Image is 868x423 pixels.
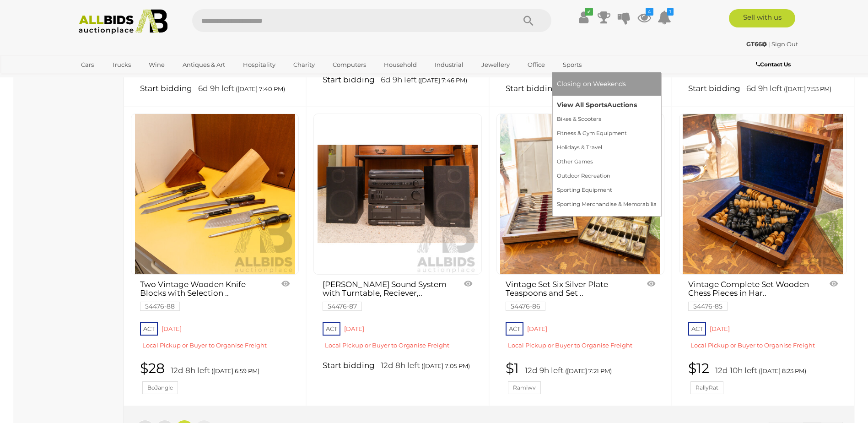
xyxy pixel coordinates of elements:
[683,114,843,274] img: Vintage Complete Set Wooden Chess Pieces in Hardy Bros Box
[585,8,593,16] i: ✔
[506,319,658,357] a: ACT [DATE] Local Pickup or Buyer to Organise Freight
[506,280,633,309] a: Vintage Set Six Silver Plate Teaspoons and Set .. 54476-86
[140,280,267,309] a: Two Vintage Wooden Knife Blocks with Selection .. 54476-88
[135,114,295,274] img: Two Vintage Wooden Knife Blocks with Selection Kitchen Knives Including Smeg Santoku and More
[75,72,152,87] a: [GEOGRAPHIC_DATA]
[323,280,450,309] a: [PERSON_NAME] Sound System with Turntable, Reciever,.. 54476-87
[75,57,100,72] a: Cars
[475,57,516,72] a: Jewellery
[237,57,281,72] a: Hospitality
[106,57,137,72] a: Trucks
[522,57,551,72] a: Office
[323,75,474,86] a: Start bidding 6d 9h left ([DATE] 7:46 PM)
[756,60,793,70] a: Contact Us
[667,8,674,16] i: 1
[577,9,591,26] a: ✔
[323,319,474,357] a: ACT [DATE] Local Pickup or Buyer to Organise Freight
[313,114,481,275] a: Phillips Sound System with Turntable, Reciever, Amplifier, Casette Deck and Pair Speakers
[679,114,847,275] a: Vintage Complete Set Wooden Chess Pieces in Hardy Bros Box
[429,57,469,72] a: Industrial
[287,57,321,72] a: Charity
[177,57,231,72] a: Antiques & Art
[506,361,658,394] a: $1 12d 9h left ([DATE] 7:21 PM) Ramiwv
[729,9,795,27] a: Sell with us
[140,30,292,79] a: ACT Fyshwick ALLBIDS Showroom [GEOGRAPHIC_DATA] Local Pickup or Buyer to Organise Freight
[323,361,474,371] a: Start bidding 12d 8h left ([DATE] 7:05 PM)
[756,61,791,68] b: Contact Us
[746,40,767,48] strong: GT66
[557,57,588,72] a: Sports
[746,40,768,48] a: GT66
[140,84,292,94] a: Start bidding 6d 9h left ([DATE] 7:40 PM)
[688,84,840,94] a: Start bidding 6d 9h left ([DATE] 7:53 PM)
[327,57,372,72] a: Computers
[768,40,770,48] span: |
[646,8,653,16] i: 4
[140,319,292,357] a: ACT [DATE] Local Pickup or Buyer to Organise Freight
[688,319,840,357] a: ACT [DATE] Local Pickup or Buyer to Organise Freight
[500,114,660,274] img: Vintage Set Six Silver Plate Teaspoons and Set Sugar Tongs in Canteen Along with 12 Piece Silver ...
[771,40,798,48] a: Sign Out
[378,57,423,72] a: Household
[143,57,171,72] a: Wine
[688,30,840,79] a: ACT Fyshwick ALLBIDS Showroom [GEOGRAPHIC_DATA] Local Pickup or Buyer to Organise Freight
[131,114,299,275] a: Two Vintage Wooden Knife Blocks with Selection Kitchen Knives Including Smeg Santoku and More
[658,9,671,26] a: 1
[496,114,664,275] a: Vintage Set Six Silver Plate Teaspoons and Set Sugar Tongs in Canteen Along with 12 Piece Silver ...
[318,114,478,274] img: Phillips Sound System with Turntable, Reciever, Amplifier, Casette Deck and Pair Speakers
[637,9,651,26] a: 4
[74,9,173,34] img: Allbids.com.au
[688,280,815,309] a: Vintage Complete Set Wooden Chess Pieces in Har.. 54476-85
[506,84,658,94] a: Start bidding 6d 9h left ([DATE] 7:47 PM)
[506,30,658,79] a: ACT Fyshwick ALLBIDS Showroom [GEOGRAPHIC_DATA] Local Pickup or Buyer to Organise Freight
[506,9,551,32] button: Search
[140,361,292,394] a: $28 12d 8h left ([DATE] 6:59 PM) BoJangle
[688,361,840,394] a: $12 12d 10h left ([DATE] 8:23 PM) RallyRat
